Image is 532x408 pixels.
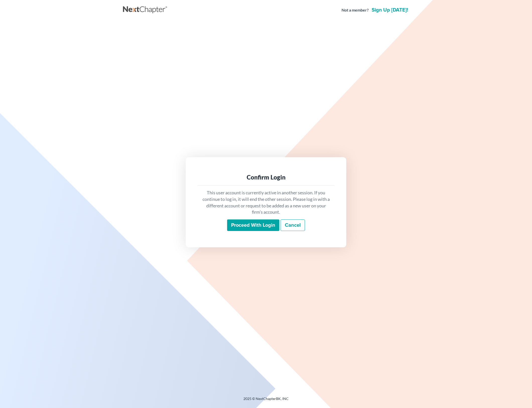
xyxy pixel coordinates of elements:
[202,173,330,181] div: Confirm Login
[202,190,330,215] p: This user account is currently active in another session. If you continue to log in, it will end ...
[227,219,279,231] input: Proceed with login
[123,396,409,405] div: 2025 © NextChapterBK, INC
[342,7,369,13] strong: Not a member?
[281,219,305,231] a: Cancel
[371,8,409,13] a: Sign up [DATE]!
